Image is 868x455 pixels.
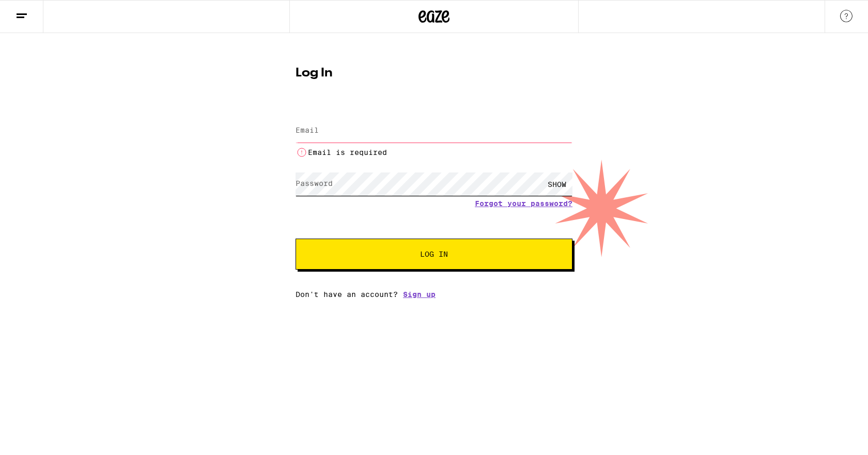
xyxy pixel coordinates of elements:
[475,199,572,208] a: Forgot your password?
[296,290,572,299] div: Don't have an account?
[541,172,572,196] div: SHOW
[403,290,436,299] a: Sign up
[296,179,333,187] label: Password
[296,119,572,143] input: Email
[296,239,572,270] button: Log In
[296,126,319,134] label: Email
[23,7,44,17] span: Help
[420,250,448,258] span: Log In
[296,146,572,159] li: Email is required
[296,67,572,80] h1: Log In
